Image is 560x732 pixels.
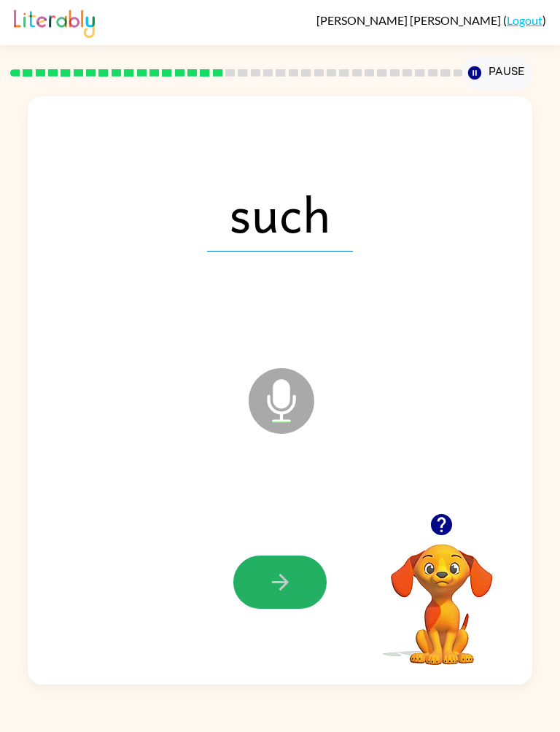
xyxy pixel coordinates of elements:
span: such [207,176,353,252]
video: Your browser must support playing .mp4 files to use Literably. Please try using another browser. [369,521,515,667]
a: Logout [507,13,542,27]
div: ( ) [316,13,546,27]
img: Literably [14,6,95,38]
span: [PERSON_NAME] [PERSON_NAME] [316,13,503,27]
button: Pause [462,56,532,90]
